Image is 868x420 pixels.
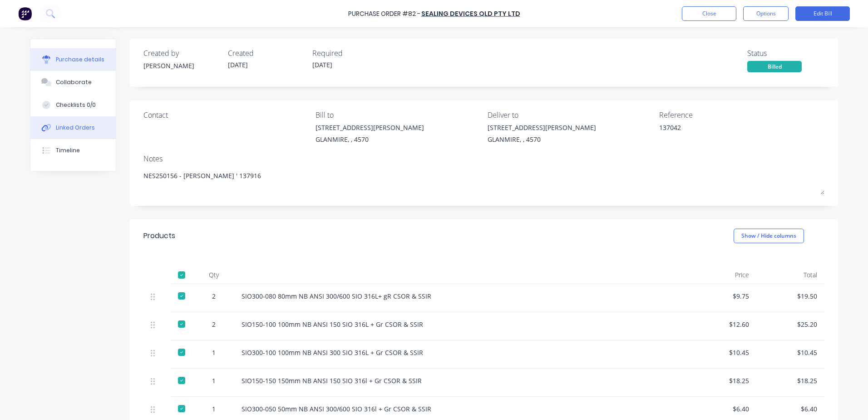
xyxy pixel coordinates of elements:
[242,404,681,414] div: SIO300-050 50mm NB ANSI 300/600 SIO 316l + Gr CSOR & SSIR
[695,376,749,385] div: $18.25
[795,6,850,21] button: Edit Bill
[143,48,221,59] div: Created by
[743,6,789,21] button: Options
[143,61,221,70] div: [PERSON_NAME]
[143,110,309,120] div: Contact
[688,266,756,284] div: Price
[201,376,227,385] div: 1
[488,135,596,144] div: GLANMIRE, , 4570
[30,116,116,139] button: Linked Orders
[30,94,116,116] button: Checklists 0/0
[421,9,520,18] a: Sealing Devices QLD Pty Ltd
[242,291,681,301] div: SIO300-080 80mm NB ANSI 300/600 SIO 316L+ gR CSOR & SSIR
[201,348,227,357] div: 1
[316,135,424,144] div: GLANMIRE, , 4570
[747,61,802,72] div: Billed
[242,376,681,385] div: SIO150-150 150mm NB ANSI 150 SIO 316l + Gr CSOR & SSIR
[193,266,234,284] div: Qty
[764,291,817,301] div: $19.50
[201,404,227,414] div: 1
[488,123,596,132] div: [STREET_ADDRESS][PERSON_NAME]
[316,123,424,132] div: [STREET_ADDRESS][PERSON_NAME]
[764,348,817,357] div: $10.45
[348,9,420,19] div: Purchase Order #82 -
[695,291,749,301] div: $9.75
[734,229,804,243] button: Show / Hide columns
[695,404,749,414] div: $6.40
[56,101,96,109] div: Checklists 0/0
[764,404,817,414] div: $6.40
[316,110,481,120] div: Bill to
[242,320,681,329] div: SIO150-100 100mm NB ANSI 150 SIO 316L + Gr CSOR & SSIR
[756,266,824,284] div: Total
[30,139,116,162] button: Timeline
[242,348,681,357] div: SIO300-100 100mm NB ANSI 300 SIO 316L + Gr CSOR & SSIR
[143,166,824,195] textarea: NES250156 - [PERSON_NAME] ' 137916
[30,71,116,94] button: Collaborate
[312,48,390,59] div: Required
[764,376,817,385] div: $18.25
[56,78,92,86] div: Collaborate
[695,348,749,357] div: $10.45
[747,48,824,59] div: Status
[56,55,104,64] div: Purchase details
[659,110,824,120] div: Reference
[488,110,653,120] div: Deliver to
[143,230,175,241] div: Products
[764,320,817,329] div: $25.20
[56,146,80,155] div: Timeline
[682,6,736,21] button: Close
[56,124,95,132] div: Linked Orders
[18,7,32,20] img: Factory
[228,48,305,59] div: Created
[201,291,227,301] div: 2
[201,320,227,329] div: 2
[30,48,116,71] button: Purchase details
[695,320,749,329] div: $12.60
[143,153,824,164] div: Notes
[659,123,773,143] textarea: 137042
